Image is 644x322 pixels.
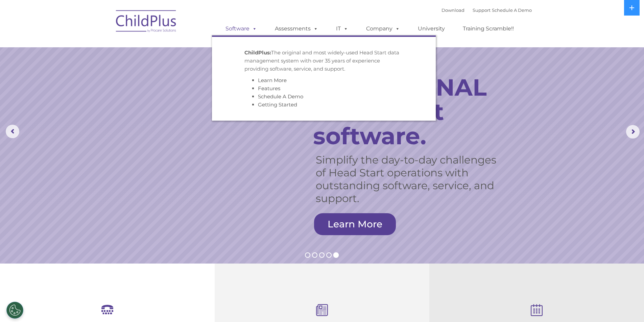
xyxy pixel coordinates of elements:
span: Phone number [94,72,123,77]
button: Cookies Settings [6,302,23,319]
a: IT [329,22,355,35]
a: Schedule A Demo [258,93,303,100]
rs-layer: Simplify the day-to-day challenges of Head Start operations with outstanding software, service, a... [316,153,504,205]
img: ChildPlus by Procare Solutions [113,5,180,39]
p: The original and most widely-used Head Start data management system with over 35 years of experie... [244,49,403,73]
span: Last name [94,45,115,50]
a: Download [442,7,464,13]
a: Features [258,85,280,92]
a: Learn More [314,213,396,235]
strong: ChildPlus: [244,49,271,56]
a: University [411,22,452,35]
a: Learn More [258,77,287,83]
a: Company [359,22,407,35]
font: | [442,7,532,13]
a: Training Scramble!! [456,22,521,35]
a: Assessments [268,22,325,35]
a: Schedule A Demo [492,7,532,13]
a: Getting Started [258,101,297,108]
rs-layer: The ORIGINAL Head Start software. [313,75,514,148]
a: Support [473,7,491,13]
a: Software [219,22,264,35]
